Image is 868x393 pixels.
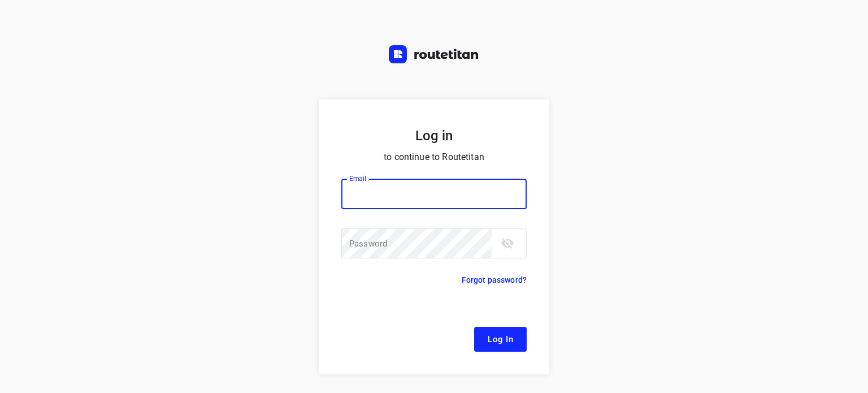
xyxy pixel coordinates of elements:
[462,273,527,287] p: Forgot password?
[389,45,479,63] img: Routetitan
[341,149,527,165] p: to continue to Routetitan
[341,127,527,145] h5: Log in
[496,232,519,254] button: toggle password visibility
[474,327,527,352] button: Log In
[488,332,513,347] span: Log In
